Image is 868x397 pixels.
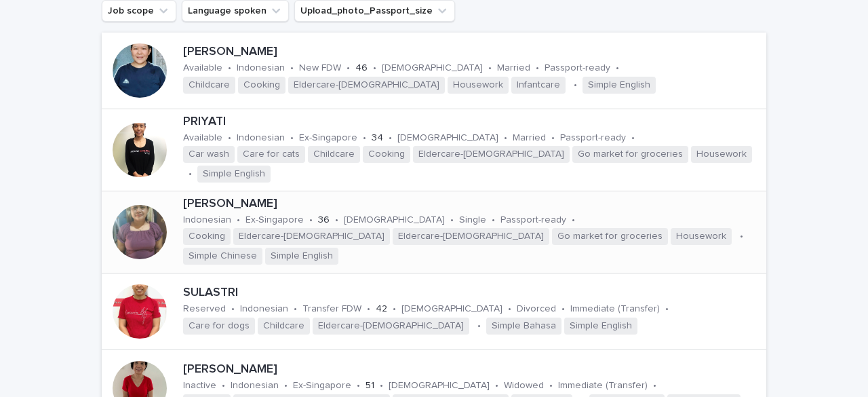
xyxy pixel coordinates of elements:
p: • [222,380,225,392]
p: [DEMOGRAPHIC_DATA] [382,62,483,74]
p: Ex-Singapore [245,214,304,226]
span: Go market for groceries [552,228,668,245]
p: • [508,303,511,315]
p: • [504,132,507,144]
p: Passport-ready [500,214,566,226]
p: • [561,303,565,315]
p: 51 [366,380,374,392]
p: • [549,380,553,392]
p: • [290,132,294,144]
span: Eldercare-[DEMOGRAPHIC_DATA] [233,228,390,245]
p: • [347,62,350,74]
p: 34 [372,132,383,144]
p: • [294,303,297,315]
a: SULASTRIReserved•Indonesian•Transfer FDW•42•[DEMOGRAPHIC_DATA]•Divorced•Immediate (Transfer)•Care... [102,273,766,350]
p: [PERSON_NAME] [183,362,761,377]
p: Inactive [183,380,216,392]
p: • [450,214,454,226]
span: Childcare [183,77,235,94]
p: [PERSON_NAME] [183,197,761,212]
p: Indonesian [240,303,288,315]
p: [PERSON_NAME] [183,45,761,60]
span: Simple English [564,318,637,335]
p: SULASTRI [183,286,761,301]
p: 36 [318,214,330,226]
span: Childcare [308,146,360,163]
p: • [740,231,743,242]
p: • [228,132,231,144]
p: • [228,62,231,74]
p: • [574,79,577,91]
span: Infantcare [511,77,566,94]
p: • [380,380,383,392]
p: • [389,132,392,144]
p: Immediate (Transfer) [558,380,648,392]
p: 46 [355,62,368,74]
a: PRIYATIAvailable•Indonesian•Ex-Singapore•34•[DEMOGRAPHIC_DATA]•Married•Passport-ready•Car washCar... [102,109,766,191]
span: Simple English [197,166,271,183]
span: Cooking [363,146,410,163]
span: Go market for groceries [572,146,688,163]
p: Available [183,62,222,74]
p: Passport-ready [560,132,626,144]
span: Simple Chinese [183,248,262,265]
span: Simple Bahasa [486,318,561,335]
span: Care for cats [237,146,305,163]
p: Ex-Singapore [299,132,357,144]
p: 42 [376,303,387,315]
span: Childcare [258,318,310,335]
p: • [492,214,495,226]
p: Indonesian [237,132,285,144]
p: Single [459,214,486,226]
p: • [616,62,619,74]
p: Married [513,132,546,144]
p: • [290,62,294,74]
p: Reserved [183,303,226,315]
span: Eldercare-[DEMOGRAPHIC_DATA] [413,146,570,163]
span: Simple English [583,77,656,94]
a: [PERSON_NAME]Indonesian•Ex-Singapore•36•[DEMOGRAPHIC_DATA]•Single•Passport-ready•CookingEldercare... [102,191,766,273]
p: Passport-ready [545,62,610,74]
p: • [367,303,370,315]
span: Eldercare-[DEMOGRAPHIC_DATA] [393,228,549,245]
p: • [363,132,366,144]
p: Indonesian [231,380,279,392]
p: [DEMOGRAPHIC_DATA] [397,132,498,144]
span: Care for dogs [183,318,255,335]
p: Married [497,62,530,74]
p: • [653,380,656,392]
p: • [495,380,498,392]
span: Simple English [265,248,338,265]
p: • [631,132,635,144]
p: Divorced [517,303,556,315]
p: • [572,214,575,226]
p: • [309,214,313,226]
a: [PERSON_NAME]Available•Indonesian•New FDW•46•[DEMOGRAPHIC_DATA]•Married•Passport-ready•ChildcareC... [102,33,766,109]
p: • [284,380,288,392]
p: • [488,62,492,74]
span: Car wash [183,146,235,163]
p: • [665,303,669,315]
p: • [357,380,360,392]
p: Immediate (Transfer) [570,303,660,315]
span: Cooking [183,228,231,245]
span: Housework [671,228,732,245]
span: Eldercare-[DEMOGRAPHIC_DATA] [288,77,445,94]
p: [DEMOGRAPHIC_DATA] [389,380,490,392]
p: • [536,62,539,74]
p: • [393,303,396,315]
p: • [373,62,376,74]
p: • [335,214,338,226]
p: • [231,303,235,315]
p: • [551,132,555,144]
span: Housework [691,146,752,163]
p: • [237,214,240,226]
p: Ex-Singapore [293,380,351,392]
p: • [189,168,192,180]
span: Eldercare-[DEMOGRAPHIC_DATA] [313,318,469,335]
p: New FDW [299,62,341,74]
p: [DEMOGRAPHIC_DATA] [401,303,502,315]
p: PRIYATI [183,115,761,130]
p: Transfer FDW [302,303,361,315]
p: [DEMOGRAPHIC_DATA] [344,214,445,226]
